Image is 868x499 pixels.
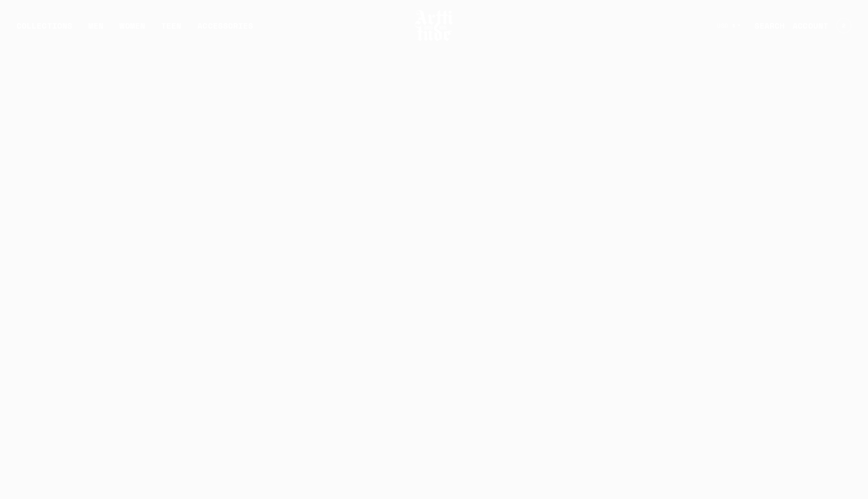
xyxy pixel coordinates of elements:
a: TEEN [161,20,181,40]
a: ACCOUNT [785,16,828,36]
span: USD $ [717,22,736,30]
ul: Main navigation [9,20,261,40]
a: SEARCH [746,16,785,36]
div: COLLECTIONS [17,20,72,40]
span: 2 [842,23,845,29]
a: Open cart [828,14,851,37]
button: USD $ [711,15,746,37]
img: Arttitude [414,9,454,43]
a: WOMEN [120,20,145,40]
div: ACCESSORIES [197,20,253,40]
a: MEN [88,20,103,40]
